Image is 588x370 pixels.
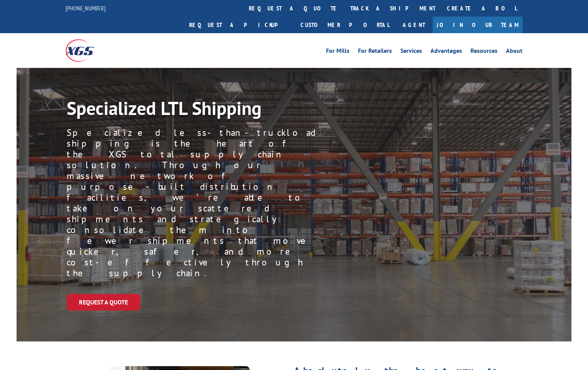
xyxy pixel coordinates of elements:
a: Request a Quote [67,294,140,311]
a: For Retailers [358,48,392,56]
a: Join Our Team [433,17,522,33]
a: Advantages [430,48,462,56]
h1: Specialized LTL Shipping [67,99,302,121]
a: [PHONE_NUMBER] [66,4,106,12]
a: For Mills [326,48,349,56]
a: Resources [470,48,497,56]
p: Specialized less-than-truckload shipping is the heart of the XGS total supply chain solution. Thr... [67,127,321,279]
a: Services [400,48,422,56]
a: Customer Portal [295,17,395,33]
a: About [506,48,522,56]
a: Request a pickup [183,17,295,33]
a: Agent [395,17,433,33]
